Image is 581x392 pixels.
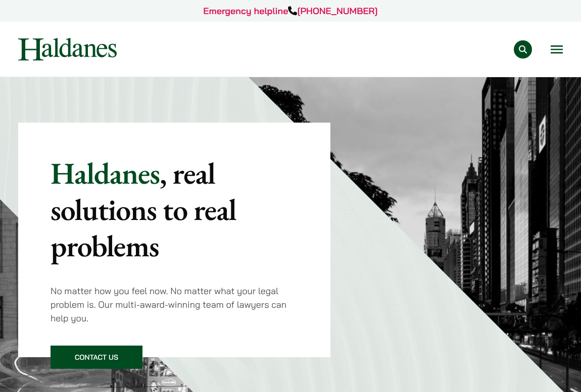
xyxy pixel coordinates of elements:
[51,153,236,265] mark: , real solutions to real problems
[51,346,142,369] a: Contact Us
[51,284,298,325] p: No matter how you feel now. No matter what your legal problem is. Our multi-award-winning team of...
[51,155,298,264] p: Haldanes
[514,40,532,59] button: Search
[551,45,563,53] button: Open menu
[18,38,117,61] img: Logo of Haldanes
[203,5,377,17] a: Emergency helpline[PHONE_NUMBER]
